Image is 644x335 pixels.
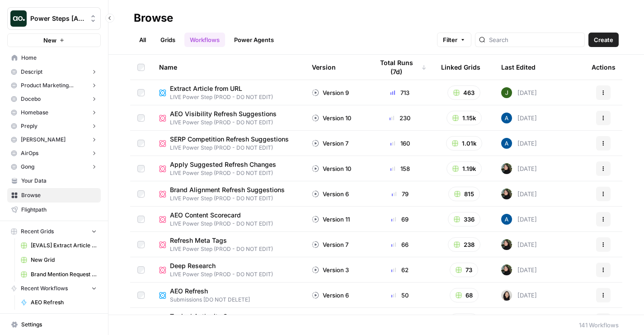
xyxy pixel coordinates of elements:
[21,149,38,157] span: AirOps
[501,290,537,301] div: [DATE]
[170,211,266,220] span: AEO Content Scorecard
[373,291,427,300] div: 50
[134,11,173,25] div: Browse
[447,161,482,176] button: 1.19k
[159,185,297,203] a: Brand Alignment Refresh SuggestionsLIVE Power Step (PROD - DO NOT EDIT)
[501,264,512,275] img: eoqc67reg7z2luvnwhy7wyvdqmsw
[170,245,273,253] span: LIVE Power Step (PROD - DO NOT EDIT)
[21,191,97,199] span: Browse
[447,85,480,100] button: 463
[170,270,273,278] span: LIVE Power Step (PROD - DO NOT EDIT)
[501,163,537,174] div: [DATE]
[159,312,297,329] a: Topical Authority ScorerLIVE Power Step (PROD - DO NOT EDIT)
[450,288,479,302] button: 68
[7,79,101,92] button: Product Marketing Alliance
[21,54,97,62] span: Home
[448,212,480,226] button: 336
[448,237,480,252] button: 238
[312,265,349,274] div: Version 3
[7,188,101,203] a: Browse
[312,291,349,300] div: Version 6
[170,118,284,127] span: LIVE Power Step (PROD - DO NOT EDIT)
[501,239,537,250] div: [DATE]
[31,241,97,250] span: [EVALS] Extract Article from URL Grid
[312,164,351,173] div: Version 10
[7,160,101,174] button: Gong
[7,317,101,332] a: Settings
[443,35,457,44] span: Filter
[501,189,537,199] div: [DATE]
[7,92,101,106] button: Docebo
[30,14,85,23] span: Power Steps [Admin]
[170,109,277,118] span: AEO Visibility Refresh Suggestions
[501,113,537,123] div: [DATE]
[170,93,273,101] span: LIVE Power Step (PROD - DO NOT EDIT)
[312,88,349,97] div: Version 9
[7,119,101,133] button: Preply
[501,138,512,149] img: he81ibor8lsei4p3qvg4ugbvimgp
[7,146,101,160] button: AirOps
[501,214,537,225] div: [DATE]
[373,215,427,224] div: 69
[170,261,266,270] span: Deep Research
[501,214,512,225] img: he81ibor8lsei4p3qvg4ugbvimgp
[373,139,427,148] div: 160
[592,55,616,80] div: Actions
[31,270,97,278] span: Brand Mention Request Generator Grid
[501,55,536,80] div: Last Edited
[170,169,283,177] span: LIVE Power Step (PROD - DO NOT EDIT)
[579,321,619,330] div: 141 Workflows
[159,160,297,177] a: Apply Suggested Refresh ChangesLIVE Power Step (PROD - DO NOT EDIT)
[7,133,101,146] button: [PERSON_NAME]
[43,36,56,45] span: New
[17,253,101,267] a: New Grid
[7,33,101,47] button: New
[373,113,427,123] div: 230
[10,10,27,27] img: Power Steps [Admin] Logo
[21,109,48,117] span: Homebase
[21,95,41,103] span: Docebo
[159,236,297,253] a: Refresh Meta TagsLIVE Power Step (PROD - DO NOT EDIT)
[7,65,101,79] button: Descript
[170,185,285,194] span: Brand Alignment Refresh Suggestions
[21,81,87,90] span: Product Marketing Alliance
[134,33,151,47] a: All
[170,160,276,169] span: Apply Suggested Refresh Changes
[170,236,266,245] span: Refresh Meta Tags
[7,7,101,30] button: Workspace: Power Steps [Admin]
[159,84,297,101] a: Extract Article from URLLIVE Power Step (PROD - DO NOT EDIT)
[159,135,297,152] a: SERP Competition Refresh SuggestionsLIVE Power Step (PROD - DO NOT EDIT)
[449,313,479,328] button: 60
[501,138,537,149] div: [DATE]
[437,33,471,47] button: Filter
[447,111,482,125] button: 1.15k
[588,33,619,47] button: Create
[373,240,427,249] div: 66
[17,295,101,310] a: AEO Refresh
[373,88,427,97] div: 713
[21,227,54,236] span: Recent Grids
[312,215,350,224] div: Version 11
[21,284,68,293] span: Recent Workflows
[373,55,427,80] div: Total Runs (7d)
[373,164,427,173] div: 158
[21,122,38,130] span: Preply
[594,35,613,44] span: Create
[373,189,427,198] div: 79
[501,239,512,250] img: eoqc67reg7z2luvnwhy7wyvdqmsw
[17,238,101,253] a: [EVALS] Extract Article from URL Grid
[448,187,480,201] button: 815
[21,206,97,214] span: Flightpath
[159,109,297,127] a: AEO Visibility Refresh SuggestionsLIVE Power Step (PROD - DO NOT EDIT)
[21,136,66,144] span: [PERSON_NAME]
[312,139,348,148] div: Version 7
[501,87,512,98] img: 5v0yozua856dyxnw4lpcp45mgmzh
[170,194,292,203] span: LIVE Power Step (PROD - DO NOT EDIT)
[501,163,512,174] img: eoqc67reg7z2luvnwhy7wyvdqmsw
[501,290,512,301] img: t5ef5oef8zpw1w4g2xghobes91mw
[501,264,537,275] div: [DATE]
[312,55,336,80] div: Version
[17,267,101,282] a: Brand Mention Request Generator Grid
[489,35,581,44] input: Search
[170,220,273,228] span: LIVE Power Step (PROD - DO NOT EDIT)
